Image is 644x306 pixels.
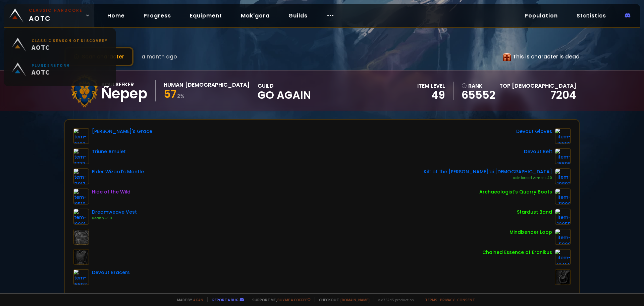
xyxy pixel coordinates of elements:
div: This is character is dead [503,52,580,61]
div: Devout Gloves [516,128,552,135]
a: Equipment [184,9,227,23]
div: item level [417,82,445,90]
img: item-11908 [555,188,571,205]
div: Human [164,81,183,89]
a: Statistics [571,9,611,23]
div: 49 [417,90,445,100]
div: Reinforced Armor +40 [424,175,552,181]
a: a fan [193,297,203,302]
div: Elder Wizard's Mantle [92,168,144,175]
img: item-18510 [73,188,89,205]
a: Classic HardcoreAOTC [4,4,94,27]
div: Ñepep [101,89,147,99]
div: Soulseeker [101,80,147,89]
div: Health +50 [92,216,137,221]
div: Top [499,82,576,90]
span: a month ago [142,52,177,61]
img: item-5009 [555,229,571,245]
a: Classic Season of DiscoveryAOTC [8,34,112,58]
div: Mindbender Loop [509,229,552,236]
span: AOTC [29,7,83,24]
a: Progress [138,9,176,23]
div: Kilt of the [PERSON_NAME]'ai [DEMOGRAPHIC_DATA] [424,168,552,175]
a: 65552 [462,90,495,100]
img: item-7722 [73,148,89,164]
a: Terms [425,297,437,302]
span: 57 [164,86,176,101]
div: Devout Belt [524,148,552,155]
div: Stardust Band [517,209,552,216]
span: AOTC [32,44,108,53]
div: Chained Essence of Eranikus [482,249,552,256]
div: [PERSON_NAME]'s Grace [92,128,152,135]
span: Support me, [248,297,311,302]
a: Guilds [283,9,313,23]
small: Plunderstorm [32,64,70,69]
img: item-10455 [555,249,571,265]
small: Classic Season of Discovery [32,39,108,44]
a: Population [519,9,563,23]
a: Mak'gora [235,9,275,23]
img: item-16696 [555,148,571,164]
a: Buy me a coffee [277,297,311,302]
span: Made by [173,297,203,302]
div: rank [462,82,495,90]
small: 2 % [177,93,184,99]
img: item-13013 [73,168,89,184]
div: [DEMOGRAPHIC_DATA] [185,81,250,89]
div: guild [258,82,311,100]
img: item-16692 [555,128,571,144]
span: GO AGAIN [258,90,311,100]
img: item-12055 [555,209,571,225]
img: item-10807 [555,168,571,184]
span: AOTC [32,69,70,78]
div: Devout Bracers [92,269,130,276]
span: Checkout [315,297,370,302]
a: PlunderstormAOTC [8,58,112,83]
span: v. d752d5 - production [374,297,414,302]
div: Dreamweave Vest [92,209,137,216]
a: Report a bug [212,297,238,302]
div: Triune Amulet [92,148,126,155]
a: Home [102,9,130,23]
img: item-10021 [73,209,89,225]
a: Consent [457,297,475,302]
a: [DOMAIN_NAME] [340,297,370,302]
img: item-13102 [73,128,89,144]
span: [DEMOGRAPHIC_DATA] [512,82,576,90]
div: Archaeologist's Quarry Boots [479,188,552,195]
a: Privacy [440,297,454,302]
a: 7204 [550,87,576,102]
div: Hide of the Wild [92,188,130,195]
img: item-16697 [73,269,89,285]
small: Classic Hardcore [29,7,83,13]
